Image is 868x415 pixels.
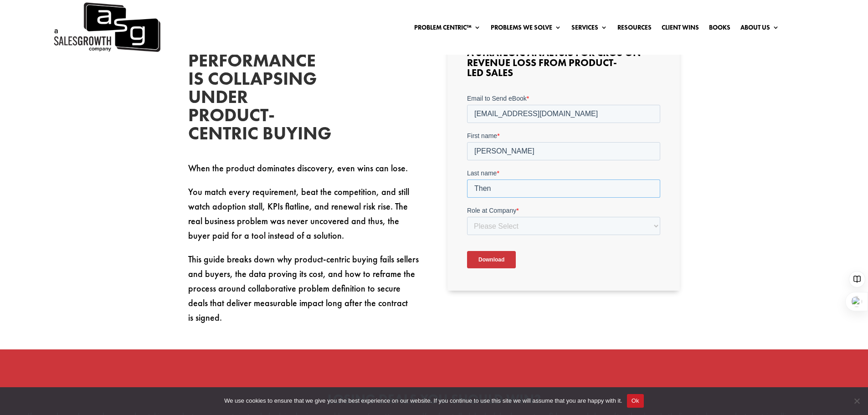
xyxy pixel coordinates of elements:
iframe: Form 0 [467,94,660,276]
p: This guide breaks down why product-centric buying fails sellers and buyers, the data proving its ... [188,252,421,325]
a: Problems We Solve [491,24,561,34]
a: Books [709,24,730,34]
a: Problem Centric™ [414,24,481,34]
p: When the product dominates discovery, even wins can lose. [188,161,421,184]
span: No [852,396,861,405]
a: About Us [740,24,779,34]
a: Resources [617,24,652,34]
span: We use cookies to ensure that we give you the best experience on our website. If you continue to ... [224,396,622,405]
h2: B2B Sales Performance Is Collapsing Under Product-Centric Buying [188,33,325,147]
a: Services [571,24,607,34]
p: You match every requirement, beat the competition, and still watch adoption stall, KPIs flatline,... [188,184,421,252]
a: Client Wins [662,24,699,34]
button: Ok [627,394,644,408]
h3: A Strategic Analysis for CROs on Revenue Loss from Product-Led Sales [467,48,660,82]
